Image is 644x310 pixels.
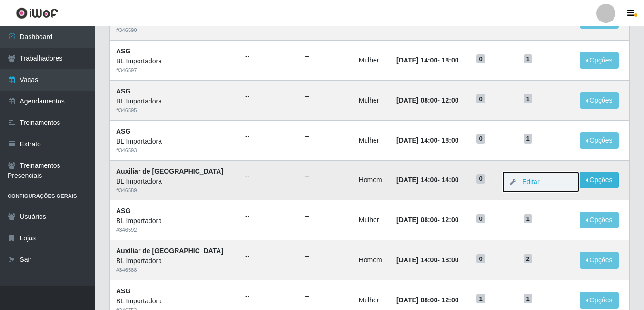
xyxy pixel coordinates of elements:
[116,176,234,186] div: BL Importadora
[442,296,459,304] time: 12:00
[396,296,458,304] strong: -
[116,96,234,106] div: BL Importadora
[353,120,391,160] td: Mulher
[396,136,437,144] time: [DATE] 14:00
[580,92,619,109] button: Opções
[476,214,485,224] span: 0
[396,256,437,264] time: [DATE] 14:00
[476,134,485,144] span: 0
[116,127,130,135] strong: ASG
[16,7,58,19] img: CoreUI Logo
[396,176,437,184] time: [DATE] 14:00
[524,294,532,303] span: 1
[116,136,234,146] div: BL Importadora
[353,160,391,200] td: Homem
[476,254,485,264] span: 0
[116,47,130,55] strong: ASG
[116,26,234,34] div: # 346590
[245,52,293,62] ul: --
[524,54,532,64] span: 1
[442,256,459,264] time: 18:00
[116,247,223,255] strong: Auxiliar de [GEOGRAPHIC_DATA]
[396,96,458,104] strong: -
[396,216,437,224] time: [DATE] 08:00
[524,254,532,264] span: 2
[305,171,347,181] ul: --
[305,291,347,301] ul: --
[396,296,437,304] time: [DATE] 08:00
[580,252,619,269] button: Opções
[353,240,391,280] td: Homem
[305,251,347,261] ul: --
[116,167,223,175] strong: Auxiliar de [GEOGRAPHIC_DATA]
[116,87,130,95] strong: ASG
[116,226,234,234] div: # 346592
[353,41,391,81] td: Mulher
[524,134,532,144] span: 1
[476,294,485,303] span: 1
[305,92,347,102] ul: --
[116,287,130,295] strong: ASG
[476,94,485,103] span: 0
[245,251,293,261] ul: --
[353,200,391,240] td: Mulher
[116,56,234,66] div: BL Importadora
[396,256,458,264] strong: -
[524,214,532,224] span: 1
[116,216,234,226] div: BL Importadora
[442,136,459,144] time: 18:00
[116,106,234,114] div: # 346595
[305,52,347,62] ul: --
[116,186,234,195] div: # 346589
[476,54,485,64] span: 0
[353,80,391,120] td: Mulher
[116,146,234,155] div: # 346593
[396,56,458,64] strong: -
[396,96,437,104] time: [DATE] 08:00
[396,216,458,224] strong: -
[524,94,532,103] span: 1
[305,211,347,221] ul: --
[245,211,293,221] ul: --
[580,132,619,149] button: Opções
[116,207,130,215] strong: ASG
[580,52,619,69] button: Opções
[476,174,485,184] span: 0
[245,132,293,142] ul: --
[442,176,459,184] time: 14:00
[116,296,234,306] div: BL Importadora
[305,132,347,142] ul: --
[116,256,234,266] div: BL Importadora
[580,292,619,309] button: Opções
[442,216,459,224] time: 12:00
[442,96,459,104] time: 12:00
[245,171,293,181] ul: --
[245,92,293,102] ul: --
[396,56,437,64] time: [DATE] 14:00
[513,178,540,186] a: Editar
[580,172,619,188] button: Opções
[396,176,458,184] strong: -
[396,136,458,144] strong: -
[116,66,234,74] div: # 346597
[116,266,234,274] div: # 346588
[442,56,459,64] time: 18:00
[245,291,293,301] ul: --
[580,212,619,228] button: Opções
